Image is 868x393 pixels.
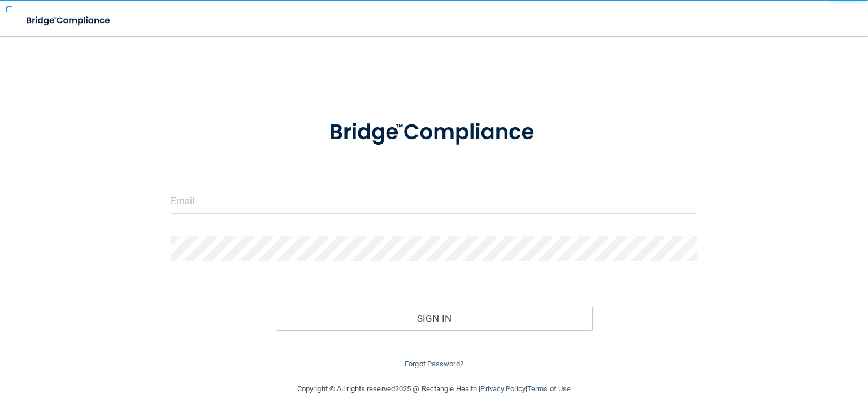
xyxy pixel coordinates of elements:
[307,104,562,161] img: bridge_compliance_login_screen.278c3ca4.svg
[276,306,592,331] button: Sign In
[17,9,121,32] img: bridge_compliance_login_screen.278c3ca4.svg
[171,188,697,214] input: Email
[405,360,463,368] a: Forgot Password?
[480,385,525,393] a: Privacy Policy
[527,385,571,393] a: Terms of Use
